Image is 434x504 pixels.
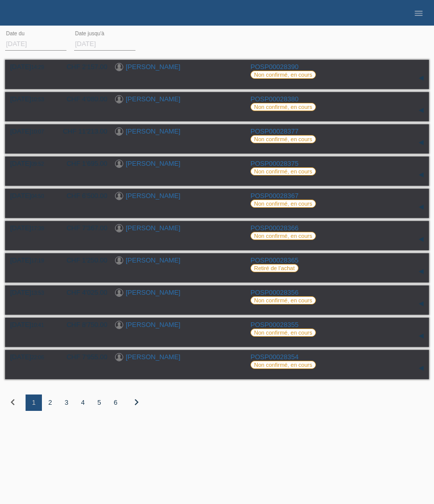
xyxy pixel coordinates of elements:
span: 10:41 [31,322,44,328]
div: [DATE] [10,63,51,71]
a: POSP00028355 [250,321,299,328]
div: CHF 6'500.00 [59,192,107,200]
div: CHF 4'025.00 [59,289,107,296]
span: 22:06 [31,355,44,360]
span: 10:53 [31,97,44,102]
div: CHF 7'955.00 [59,353,107,361]
div: étendre/coller [414,200,429,215]
label: Non confirmé, en cours [250,232,316,240]
div: [DATE] [10,224,51,232]
label: Retiré de l‘achat [250,264,299,272]
a: POSP00028390 [250,63,299,71]
div: étendre/coller [414,296,429,312]
span: 04:50 [31,193,44,199]
div: [DATE] [10,321,51,328]
div: étendre/coller [414,328,429,344]
div: CHF 2'157.00 [59,63,107,71]
a: [PERSON_NAME] [126,289,180,296]
a: POSP00028356 [250,289,299,296]
i: menu [414,8,424,18]
div: CHF 4'080.00 [59,95,107,103]
div: [DATE] [10,192,51,200]
label: Non confirmé, en cours [250,135,316,143]
div: étendre/coller [414,361,429,376]
div: [DATE] [10,256,51,264]
label: Non confirmé, en cours [250,296,316,304]
a: POSP00028377 [250,127,299,135]
div: étendre/coller [414,135,429,150]
span: 10:07 [31,129,44,135]
span: 17:39 [31,226,44,231]
label: Non confirmé, en cours [250,71,316,79]
i: chevron_right [130,396,143,408]
a: [PERSON_NAME] [126,224,180,232]
div: étendre/coller [414,232,429,247]
div: étendre/coller [414,167,429,183]
div: 6 [107,395,124,411]
div: [DATE] [10,353,51,361]
a: [PERSON_NAME] [126,63,180,71]
label: Non confirmé, en cours [250,361,316,369]
div: [DATE] [10,95,51,103]
span: 13:53 [31,290,44,296]
div: 4 [75,395,91,411]
a: [PERSON_NAME] [126,353,180,361]
div: CHF 8'750.00 [59,321,107,328]
a: POSP00028375 [250,160,299,167]
a: [PERSON_NAME] [126,160,180,167]
div: 5 [91,395,107,411]
div: CHF 11'213.00 [59,127,107,135]
span: 14:29 [31,64,44,70]
a: POSP00028366 [250,224,299,232]
a: [PERSON_NAME] [126,321,180,328]
label: Non confirmé, en cours [250,103,316,111]
a: [PERSON_NAME] [126,192,180,200]
a: POSP00028354 [250,353,299,361]
div: CHF 1'250.00 [59,256,107,264]
a: menu [408,10,429,16]
i: chevron_left [7,396,19,408]
div: 3 [58,395,75,411]
label: Non confirmé, en cours [250,328,316,337]
div: étendre/coller [414,103,429,118]
div: [DATE] [10,289,51,296]
span: 17:19 [31,258,44,264]
a: [PERSON_NAME] [126,256,180,264]
div: 1 [26,395,42,411]
div: [DATE] [10,160,51,167]
div: étendre/coller [414,264,429,279]
div: CHF 7'367.00 [59,224,107,232]
div: étendre/coller [414,71,429,86]
div: 2 [42,395,58,411]
span: 09:52 [31,161,44,167]
label: Non confirmé, en cours [250,200,316,208]
a: [PERSON_NAME] [126,127,180,135]
a: [PERSON_NAME] [126,95,180,103]
div: [DATE] [10,127,51,135]
a: POSP00028380 [250,95,299,103]
label: Non confirmé, en cours [250,167,316,176]
a: POSP00028367 [250,192,299,200]
div: CHF 1'695.00 [59,160,107,167]
a: POSP00028365 [250,256,299,264]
